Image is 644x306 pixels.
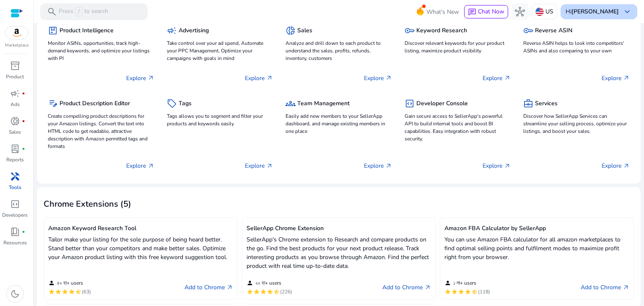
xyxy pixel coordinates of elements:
[471,288,478,295] mat-icon: star_half
[22,92,25,95] span: fiber_manual_record
[10,171,20,182] span: handyman
[10,199,20,209] span: code_blocks
[405,39,511,54] p: Discover relevant keywords for your product listing, maximize product visibility
[602,161,630,170] p: Explore
[48,39,154,62] p: Monitor ASINs, opportunities, track high-demand keywords, and optimize your listings with PI
[57,280,83,286] span: ৫০ হা+ users
[478,8,504,16] span: Chat Now
[167,26,177,36] span: campaign
[10,88,20,99] span: campaign
[266,75,273,81] span: arrow_outward
[75,288,82,295] mat-icon: star_half
[364,74,392,83] p: Explore
[385,75,392,81] span: arrow_outward
[416,100,468,107] h5: Developer Console
[245,74,273,83] p: Explore
[6,156,24,163] p: Reports
[179,27,209,34] h5: Advertising
[297,100,350,107] h5: Team Management
[167,99,177,109] span: sell
[266,163,273,169] span: arrow_outward
[297,27,312,34] h5: Sales
[451,288,458,295] mat-icon: star
[10,101,20,108] p: Ads
[364,161,392,170] p: Explore
[286,112,392,135] p: Easily add new members to your SellerApp dashboard, and manage existing members in one place
[468,8,476,16] span: chat
[602,74,630,83] p: Explore
[426,5,459,19] span: What's New
[82,288,91,295] span: (63)
[515,7,525,17] span: hub
[453,280,476,286] span: ১ লা+ users
[148,163,154,169] span: arrow_outward
[3,239,27,246] p: Resources
[60,27,114,34] h5: Product Intelligence
[523,112,630,135] p: Discover how SellerApp Services can streamline your selling process, optimize your listings, and ...
[385,163,392,169] span: arrow_outward
[273,288,280,295] mat-icon: star_half
[405,112,511,143] p: Gain secure access to SellerApp's powerful API to build internal tools and boost BI capabilities....
[226,284,233,291] span: arrow_outward
[504,75,511,81] span: arrow_outward
[416,27,467,34] h5: Keyword Research
[44,199,131,209] h3: Chrome Extensions (5)
[9,184,21,191] p: Tools
[148,75,154,81] span: arrow_outward
[444,225,629,232] h5: Amazon FBA Calculator by SellerApp
[444,280,451,286] mat-icon: person
[5,42,29,49] p: Marketplace
[10,116,20,126] span: donut_small
[6,73,24,80] p: Product
[2,211,28,219] p: Developers
[167,112,273,127] p: Tags allows you to segment and filter your products and keywords easily
[545,4,553,19] p: US
[247,288,253,295] mat-icon: star
[48,225,233,232] h5: Amazon Keyword Research Tool
[126,161,154,170] p: Explore
[22,230,25,233] span: fiber_manual_record
[126,74,154,83] p: Explore
[535,100,558,107] h5: Services
[623,163,630,169] span: arrow_outward
[280,288,292,295] span: (226)
[504,163,511,169] span: arrow_outward
[48,280,55,286] mat-icon: person
[405,99,415,109] span: code_blocks
[464,5,508,18] button: chatChat Now
[581,283,629,293] a: Add to Chromearrow_outward
[5,26,28,39] img: amazon.svg
[184,283,233,293] a: Add to Chromearrow_outward
[535,8,544,16] img: us.svg
[535,27,572,34] h5: Reverse ASIN
[478,288,490,295] span: (118)
[10,144,20,154] span: lab_profile
[47,7,57,17] span: search
[247,280,253,286] mat-icon: person
[382,283,431,293] a: Add to Chromearrow_outward
[483,74,511,83] p: Explore
[465,288,471,295] mat-icon: star
[48,288,55,295] mat-icon: star
[566,9,619,15] p: Hi
[458,288,465,295] mat-icon: star
[286,39,392,62] p: Analyze and drill down to each product to understand the sales, profits, refunds, inventory, cust...
[48,235,233,262] p: Tailor make your listing for the sole purpose of being heard better. Stand better than your compe...
[523,39,630,54] p: Reverse ASIN helps to look into competitors' ASINs and also comparing to your own
[571,8,619,16] b: [PERSON_NAME]
[286,99,296,109] span: groups
[9,128,21,136] p: Sales
[483,161,511,170] p: Explore
[512,3,528,20] button: hub
[48,26,58,36] span: package
[179,100,192,107] h5: Tags
[623,75,630,81] span: arrow_outward
[10,61,20,71] span: inventory_2
[59,7,108,16] p: Press to search
[247,235,431,270] p: SellerApp's Chrome extension to Research and compare products on the go. Find the best products f...
[622,7,632,17] span: keyboard_arrow_down
[48,99,58,109] span: edit_note
[444,288,451,295] mat-icon: star
[267,288,273,295] mat-icon: star
[22,147,25,150] span: fiber_manual_record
